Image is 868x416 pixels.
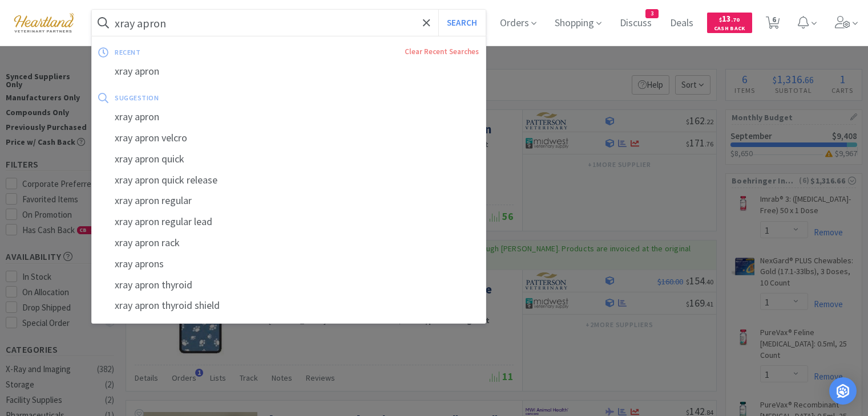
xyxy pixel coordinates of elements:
span: Cash Back [714,26,745,33]
div: xray apron regular lead [92,211,486,233]
div: xray apron regular [92,190,486,211]
div: xray apron velcro [92,128,486,149]
span: $ [719,16,722,23]
span: . 70 [731,16,740,23]
div: recent [115,43,272,61]
div: xray apron quick release [92,170,486,191]
div: xray apron thyroid shield [92,295,486,316]
span: 3 [646,10,658,18]
div: xray apron rack [92,233,486,254]
div: xray apron [92,61,486,82]
div: xray apron thyroid [92,275,486,296]
a: $13.70Cash Back [707,7,752,38]
a: 6 [761,19,785,30]
div: Open Intercom Messenger [829,377,857,405]
div: suggestion [115,89,318,107]
div: xray apron [92,107,486,128]
button: Search [438,10,486,36]
a: Clear Recent Searches [405,47,479,56]
input: Search by item, sku, manufacturer, ingredient, size... [92,10,486,36]
div: xray apron quick [92,149,486,170]
a: Deals [665,18,698,28]
span: 13 [719,13,740,24]
a: Discuss3 [615,18,656,28]
img: cad7bdf275c640399d9c6e0c56f98fd2_10.png [6,7,82,38]
div: xray aprons [92,254,486,275]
